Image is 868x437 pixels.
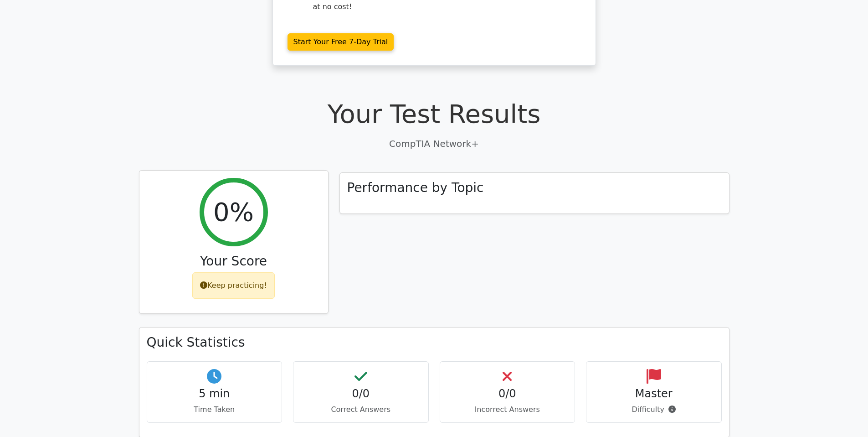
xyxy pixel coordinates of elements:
[192,272,275,299] div: Keep practicing!
[147,335,722,350] h3: Quick Statistics
[154,387,275,401] h4: 5 min
[213,197,254,227] h2: 0%
[594,387,714,401] h4: Master
[447,387,568,401] h4: 0/0
[139,137,729,151] p: CompTIA Network+
[288,33,394,51] a: Start Your Free 7-Day Trial
[147,254,321,269] h3: Your Score
[301,387,421,401] h4: 0/0
[447,404,568,415] p: Incorrect Answers
[139,99,729,129] h1: Your Test Results
[301,404,421,415] p: Correct Answers
[154,404,275,415] p: Time Taken
[347,180,484,196] h3: Performance by Topic
[594,404,714,415] p: Difficulty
